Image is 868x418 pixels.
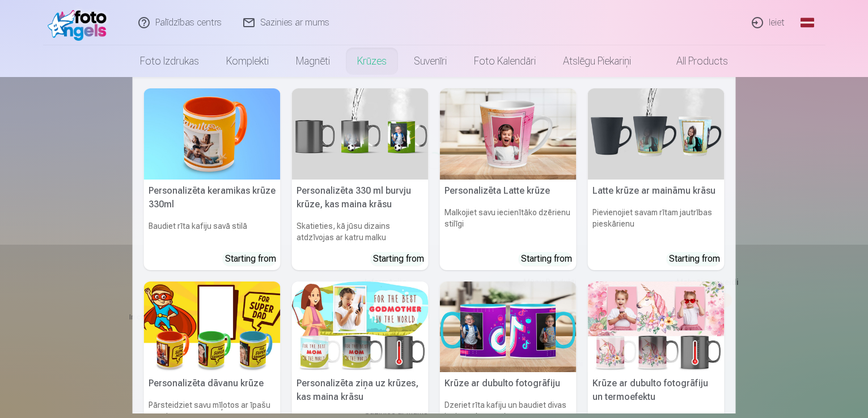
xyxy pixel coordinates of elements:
h5: Latte krūze ar maināmu krāsu [588,180,725,202]
h6: Pievienojiet savam rītam jautrības pieskārienu [588,202,725,248]
a: Atslēgu piekariņi [549,45,645,77]
h5: Personalizēta Latte krūze [440,180,577,202]
img: Personalizēta Latte krūze [440,88,577,180]
h5: Krūze ar dubulto fotogrāfiju un termoefektu [588,372,725,408]
img: Krūze ar dubulto fotogrāfiju [440,281,577,373]
a: Krūzes [344,45,400,77]
a: Suvenīri [400,45,460,77]
a: Personalizēta Latte krūzePersonalizēta Latte krūzeMalkojiet savu iecienītāko dzērienu stilīgiStar... [440,88,577,270]
h5: Krūze ar dubulto fotogrāfiju [440,372,577,395]
img: Krūze ar dubulto fotogrāfiju un termoefektu [588,281,725,373]
a: Latte krūze ar maināmu krāsuLatte krūze ar maināmu krāsuPievienojiet savam rītam jautrības pieskā... [588,88,725,270]
div: Starting from [373,252,424,266]
h6: Malkojiet savu iecienītāko dzērienu stilīgi [440,202,577,248]
div: Starting from [225,252,276,266]
img: Personalizēta dāvanu krūze [144,281,281,373]
h6: Baudiet rīta kafiju savā stilā [144,216,281,248]
a: Foto kalendāri [460,45,549,77]
div: Starting from [669,252,720,266]
a: Magnēti [282,45,344,77]
img: Personalizēta ziņa uz krūzes, kas maina krāsu [292,281,429,373]
img: Latte krūze ar maināmu krāsu [588,88,725,180]
img: /fa1 [48,5,113,41]
a: Komplekti [213,45,282,77]
a: Personalizēta keramikas krūze 330mlPersonalizēta keramikas krūze 330mlBaudiet rīta kafiju savā st... [144,88,281,270]
a: All products [645,45,742,77]
img: Personalizēta keramikas krūze 330ml [144,88,281,180]
h6: Skatieties, kā jūsu dizains atdzīvojas ar katru malku [292,216,429,248]
a: Foto izdrukas [126,45,213,77]
h5: Personalizēta keramikas krūze 330ml [144,180,281,216]
h5: Personalizēta dāvanu krūze [144,372,281,395]
div: Starting from [521,252,572,266]
h5: Personalizēta 330 ml burvju krūze, kas maina krāsu [292,180,429,216]
a: Personalizēta 330 ml burvju krūze, kas maina krāsuPersonalizēta 330 ml burvju krūze, kas maina kr... [292,88,429,270]
img: Personalizēta 330 ml burvju krūze, kas maina krāsu [292,88,429,180]
h5: Personalizēta ziņa uz krūzes, kas maina krāsu [292,372,429,408]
